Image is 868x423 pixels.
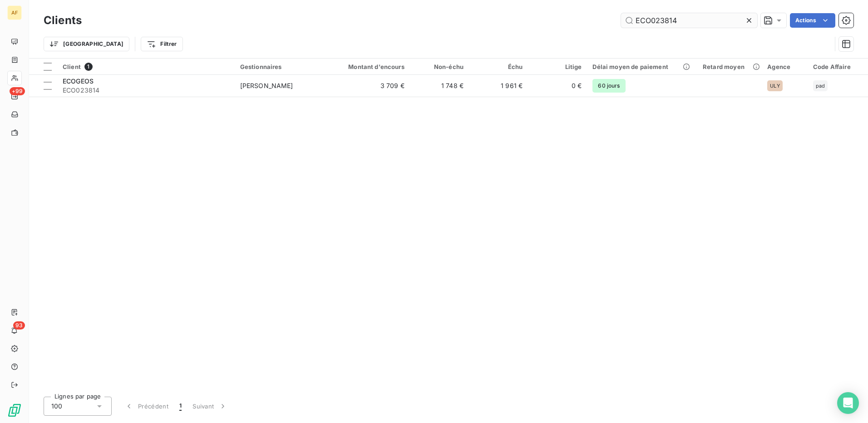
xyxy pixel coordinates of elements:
[621,13,757,28] input: Rechercher
[240,82,293,89] span: [PERSON_NAME]
[7,403,22,418] img: Logo LeanPay
[528,75,587,97] td: 0 €
[13,321,25,330] span: 93
[474,63,523,70] div: Échu
[533,63,582,70] div: Litige
[141,37,182,51] button: Filtrer
[469,75,528,97] td: 1 961 €
[790,13,835,28] button: Actions
[10,87,25,95] span: +99
[837,392,859,414] div: Open Intercom Messenger
[813,63,863,70] div: Code Affaire
[410,75,469,97] td: 1 748 €
[336,63,404,70] div: Montant d'encours
[592,63,692,70] div: Délai moyen de paiement
[240,63,325,70] div: Gestionnaires
[187,397,233,416] button: Suivant
[63,86,229,95] span: ECO023814
[44,12,82,29] h3: Clients
[767,63,802,70] div: Agence
[179,402,182,411] span: 1
[174,397,187,416] button: 1
[415,63,464,70] div: Non-échu
[51,402,62,411] span: 100
[84,63,93,71] span: 1
[119,397,174,416] button: Précédent
[7,5,22,20] div: AF
[592,79,625,93] span: 60 jours
[770,83,779,89] span: ULY
[63,77,94,85] span: ECOGEOS
[330,75,410,97] td: 3 709 €
[44,37,129,51] button: [GEOGRAPHIC_DATA]
[63,63,81,70] span: Client
[816,83,825,89] span: pad
[703,63,756,70] div: Retard moyen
